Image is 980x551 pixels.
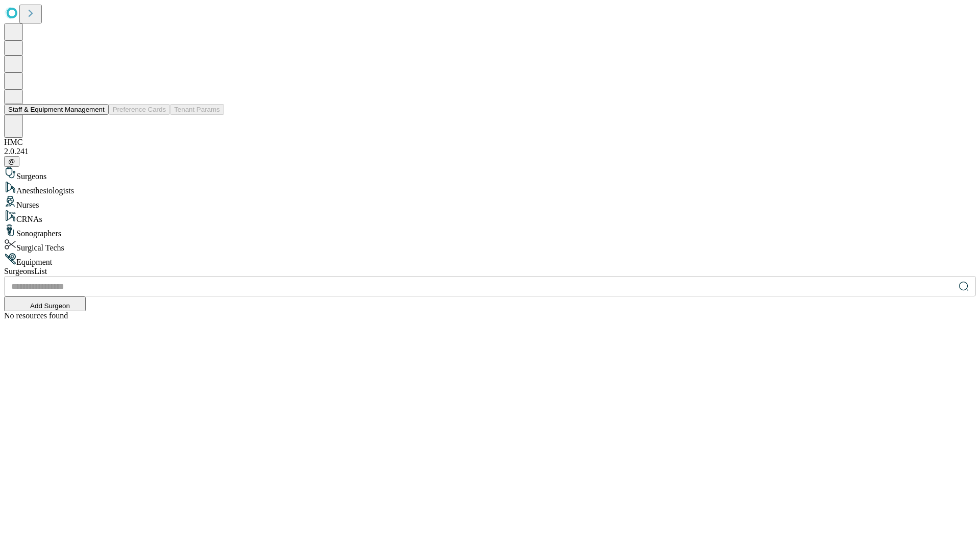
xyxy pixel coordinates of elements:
[4,238,976,253] div: Surgical Techs
[4,138,976,147] div: HMC
[4,311,976,320] div: No resources found
[4,181,976,195] div: Anesthesiologists
[4,195,976,210] div: Nurses
[4,147,976,156] div: 2.0.241
[4,167,976,181] div: Surgeons
[8,158,15,165] span: @
[4,296,86,311] button: Add Surgeon
[4,210,976,224] div: CRNAs
[4,156,19,167] button: @
[4,104,109,115] button: Staff & Equipment Management
[170,104,224,115] button: Tenant Params
[4,267,976,276] div: Surgeons List
[4,253,976,267] div: Equipment
[109,104,170,115] button: Preference Cards
[4,224,976,238] div: Sonographers
[30,302,70,310] span: Add Surgeon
